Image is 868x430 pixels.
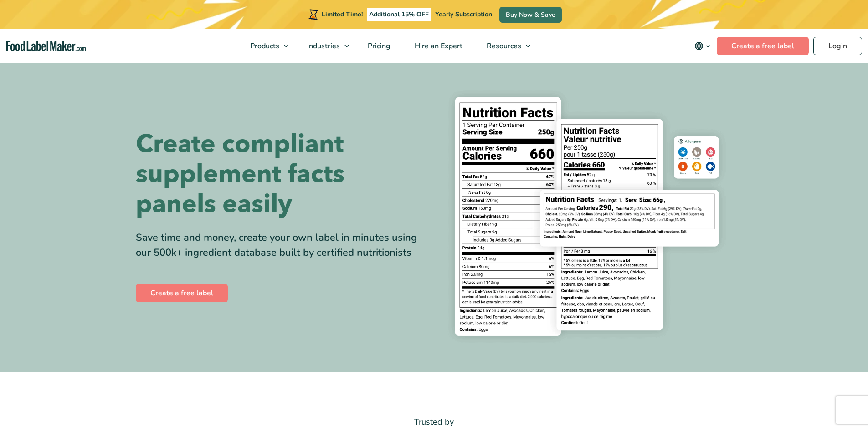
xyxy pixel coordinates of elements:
a: Hire an Expert [403,29,473,63]
a: Pricing [356,29,401,63]
div: Save time and money, create your own label in minutes using our 500k+ ingredient database built b... [136,230,427,260]
span: Products [247,41,280,51]
a: Resources [475,29,535,63]
span: Hire an Expert [412,41,463,51]
span: Yearly Subscription [435,10,492,19]
h1: Create compliant supplement facts panels easily [136,129,427,219]
a: Products [238,29,293,63]
a: Buy Now & Save [499,7,562,23]
p: Trusted by [136,415,733,429]
span: Resources [484,41,522,51]
a: Industries [295,29,354,63]
a: Create a free label [717,37,809,55]
a: Create a free label [136,284,228,302]
span: Industries [304,41,341,51]
span: Pricing [365,41,391,51]
a: Login [813,37,862,55]
span: Additional 15% OFF [367,8,431,21]
span: Limited Time! [322,10,363,19]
